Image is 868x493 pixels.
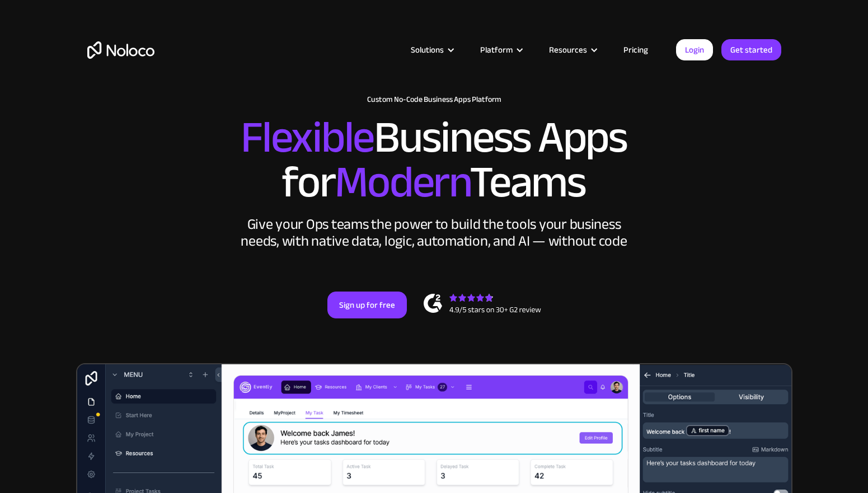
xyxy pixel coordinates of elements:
[87,115,781,205] h2: Business Apps for Teams
[535,43,609,57] div: Resources
[335,140,470,224] span: Modern
[609,43,662,57] a: Pricing
[411,43,444,57] div: Solutions
[480,43,513,57] div: Platform
[241,96,374,179] span: Flexible
[238,216,630,250] div: Give your Ops teams the power to build the tools your business needs, with native data, logic, au...
[466,43,535,57] div: Platform
[327,292,407,318] a: Sign up for free
[87,41,154,59] a: home
[721,39,781,60] a: Get started
[397,43,466,57] div: Solutions
[549,43,587,57] div: Resources
[676,39,713,60] a: Login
